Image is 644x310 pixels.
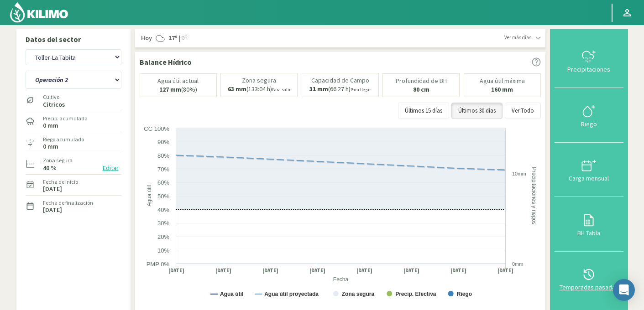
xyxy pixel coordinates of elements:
button: Últimos 30 días [451,103,503,119]
text: [DATE] [168,267,184,274]
text: Fecha [333,276,348,283]
button: BH Tabla [555,197,623,251]
label: [DATE] [43,186,62,192]
label: [DATE] [43,207,62,213]
text: PMP 0% [146,261,169,268]
div: Open Intercom Messenger [613,279,635,301]
text: 60% [157,179,169,186]
label: Cultivo [43,93,65,101]
div: Temporadas pasadas [557,284,621,290]
text: [DATE] [262,267,278,274]
button: Riego [555,88,623,142]
span: | [179,34,180,43]
text: [DATE] [450,267,466,274]
span: Ver más días [504,34,531,41]
text: Agua útil [220,291,243,297]
button: Últimos 15 días [398,103,449,119]
small: Para salir [272,87,291,93]
text: [DATE] [497,267,513,274]
p: Zona segura [242,77,276,84]
text: 70% [157,166,169,173]
label: Citricos [43,102,65,108]
text: Zona segura [341,291,374,297]
div: Riego [557,121,621,127]
text: Agua útil [146,185,152,207]
text: [DATE] [356,267,372,274]
label: Precip. acumulada [43,114,88,123]
label: 0 mm [43,123,58,129]
p: (66:27 h) [309,86,371,93]
label: 0 mm [43,144,58,150]
label: 40 % [43,165,57,171]
button: Precipitaciones [555,34,623,88]
img: Kilimo [9,1,69,23]
p: Capacidad de Campo [311,77,369,84]
p: Datos del sector [26,34,121,45]
text: Precip. Efectiva [395,291,436,297]
button: Carga mensual [555,143,623,197]
text: 10% [157,247,169,254]
text: Riego [456,291,471,297]
text: 50% [157,193,169,200]
b: 63 mm [228,85,246,93]
text: Agua útil proyectada [264,291,319,297]
span: Hoy [140,34,152,43]
span: 9º [180,34,187,43]
b: 160 mm [491,85,513,93]
text: 20% [157,233,169,240]
label: Fecha de inicio [43,178,78,186]
label: Fecha de finalización [43,199,93,207]
label: Zona segura [43,156,73,165]
p: Agua útil máxima [480,77,525,84]
b: 80 cm [413,85,429,93]
text: Precipitaciones y riegos [531,167,537,225]
p: (133:04 h) [228,86,291,93]
button: Temporadas pasadas [555,252,623,306]
button: Editar [100,163,121,173]
text: 80% [157,152,169,159]
text: [DATE] [309,267,325,274]
div: Carga mensual [557,175,621,181]
small: Para llegar [351,87,371,93]
text: 40% [157,207,169,213]
div: BH Tabla [557,230,621,236]
b: 31 mm [309,85,328,93]
p: Balance Hídrico [140,57,192,67]
text: [DATE] [215,267,231,274]
div: Precipitaciones [557,66,621,72]
text: 10mm [512,171,526,176]
text: [DATE] [403,267,419,274]
label: Riego acumulado [43,135,84,144]
p: Profundidad de BH [396,77,447,84]
strong: 17º [168,34,178,42]
button: Ver Todo [505,103,541,119]
b: 127 mm [159,85,181,93]
text: 0mm [512,261,523,267]
text: 90% [157,139,169,145]
p: Agua útil actual [157,77,199,84]
text: CC 100% [144,125,169,132]
p: (80%) [159,86,197,93]
text: 30% [157,220,169,227]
